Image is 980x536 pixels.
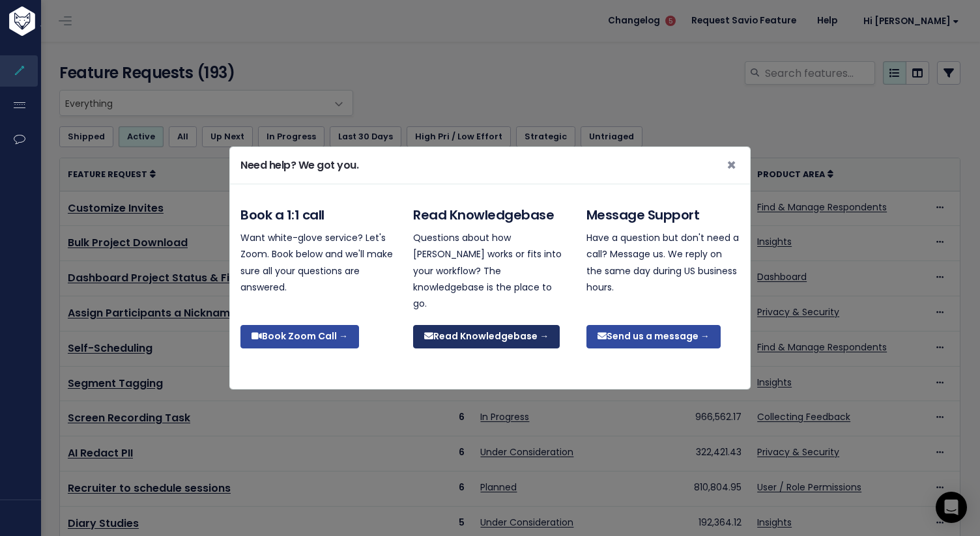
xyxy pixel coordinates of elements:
[6,7,107,36] img: logo-white.9d6f32f41409.svg
[240,158,358,173] h5: Need help? We got you.
[240,205,394,225] h5: Book a 1:1 call
[586,205,740,225] h5: Message Support
[586,230,740,296] p: Have a question but don't need a call? Message us. We reply on the same day during US business ho...
[240,230,394,296] p: Want white-glove service? Let's Zoom. Book below and we'll make sure all your questions are answe...
[413,230,566,312] p: Questions about how [PERSON_NAME] works or fits into your workflow? The knowledgebase is the plac...
[586,325,721,348] a: Send us a message →
[413,205,566,225] h5: Read Knowledgebase
[413,325,560,348] a: Read Knowledgebase →
[240,325,359,348] a: Book Zoom Call →
[716,147,747,184] button: Close
[727,154,736,176] span: ×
